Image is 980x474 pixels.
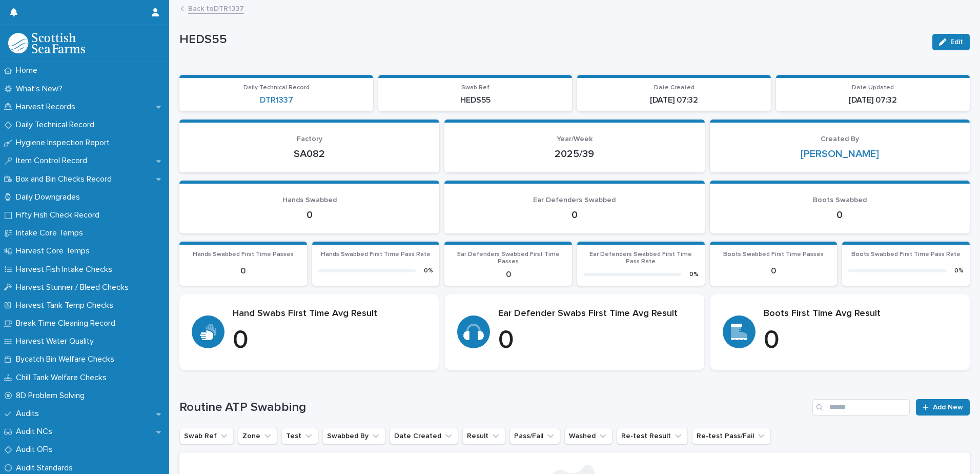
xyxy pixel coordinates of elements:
span: Swab Ref [461,85,489,91]
span: Date Created [654,85,695,91]
img: mMrefqRFQpe26GRNOUkG [8,33,85,53]
p: Home [12,66,46,75]
p: Daily Technical Record [12,120,103,130]
p: What's New? [12,84,71,94]
p: Bycatch Bin Welfare Checks [12,354,122,364]
span: Boots Swabbed [813,196,867,204]
span: Ear Defenders Swabbed [533,196,616,204]
p: Harvest Core Temps [12,246,98,256]
button: Swabbed By [322,428,385,444]
span: Year/Week [557,135,593,143]
p: 8D Problem Solving [12,391,93,401]
p: HEDS55 [179,32,924,47]
p: Harvest Stunner / Bleed Checks [12,283,137,292]
p: 0 [722,209,957,221]
p: Ear Defender Swabs First Time Avg Result [498,308,692,320]
p: 2025/39 [457,148,692,160]
p: HEDS55 [384,95,566,105]
button: Re-test Result [617,428,688,444]
p: [DATE] 07:32 [583,95,765,105]
div: 0 % [424,267,433,274]
span: Hands Swabbed First Time Passes [193,251,294,258]
p: Hand Swabs First Time Avg Result [233,308,426,320]
p: Intake Core Temps [12,228,91,238]
span: Add New [933,404,963,411]
p: 0 [451,270,566,280]
button: Result [462,428,505,444]
a: Add New [916,399,970,416]
a: [PERSON_NAME] [801,148,879,160]
button: Zone [238,428,277,444]
p: 0 [233,325,426,356]
div: 0 % [954,267,964,274]
button: Edit [932,34,970,50]
a: Back toDTR1337 [188,2,244,14]
p: Audit Standards [12,463,81,473]
p: Harvest Tank Temp Checks [12,301,121,310]
p: 0 [186,266,301,276]
p: [DATE] 07:32 [782,95,964,105]
button: Washed [564,428,612,444]
a: DTR1337 [260,95,293,105]
p: Hygiene Inspection Report [12,138,118,148]
button: Re-test Pass/Fail [692,428,771,444]
p: 0 [764,325,957,356]
p: 0 [716,266,831,276]
span: Created By [821,135,859,143]
p: Fifty Fish Check Record [12,210,108,220]
button: Date Created [390,428,458,444]
p: Daily Downgrades [12,192,88,202]
span: Ear Defenders Swabbed First Time Passes [457,251,560,265]
p: Break Time Cleaning Record [12,319,124,328]
p: Boots First Time Avg Result [764,308,957,320]
button: Pass/Fail [509,428,560,444]
span: Hands Swabbed First Time Pass Rate [321,251,431,258]
p: Harvest Water Quality [12,337,102,346]
p: Chill Tank Welfare Checks [12,373,115,383]
p: SA082 [192,148,427,160]
button: Swab Ref [179,428,234,444]
span: Ear Defenders Swabbed First Time Pass Rate [589,251,692,265]
span: Hands Swabbed [282,196,337,204]
p: Harvest Fish Intake Checks [12,265,120,274]
button: Test [281,428,318,444]
p: Audits [12,409,47,419]
span: Boots Swabbed First Time Passes [723,251,824,258]
div: 0 % [689,271,699,278]
h1: Routine ATP Swabbing [179,400,808,415]
p: Item Control Record [12,156,95,166]
p: 0 [192,209,427,221]
span: Date Updated [852,85,894,91]
p: Box and Bin Checks Record [12,174,120,184]
input: Search [812,399,910,416]
p: Harvest Records [12,102,84,112]
span: Daily Technical Record [243,85,310,91]
p: 0 [498,325,692,356]
span: Edit [950,38,963,46]
p: 0 [457,209,692,221]
p: Audit OFIs [12,445,61,455]
span: Factory [297,135,322,143]
span: Boots Swabbed First Time Pass Rate [851,251,961,258]
p: Audit NCs [12,427,60,437]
